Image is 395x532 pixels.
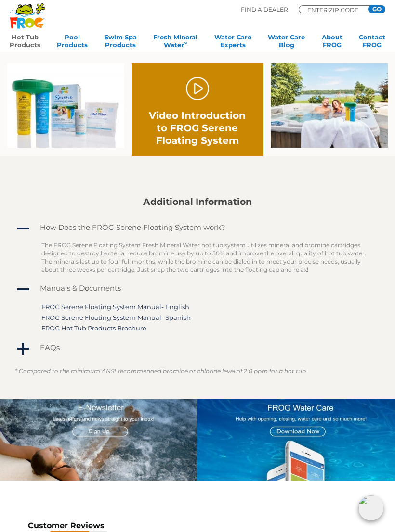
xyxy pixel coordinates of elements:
[15,367,306,375] em: * Compared to the minimum ANSI recommended bromine or chlorine level of 2.0 ppm for a hot tub
[214,33,251,52] a: Water CareExperts
[197,399,395,481] img: App Graphic
[16,282,30,297] span: A
[10,33,40,52] a: Hot TubProducts
[306,7,364,12] input: Zip Code Form
[41,303,189,311] a: FROG Serene Floating System Manual- English
[359,33,385,52] a: ContactFROG
[7,63,124,148] img: serene-family
[368,5,385,13] input: GO
[15,197,380,207] h2: Additional Information
[105,33,137,52] a: Swim SpaProducts
[145,109,250,147] h2: Video Introduction to FROG Serene Floating System
[271,63,388,148] img: serene-floater-hottub
[16,342,30,356] span: a
[241,5,288,14] p: Find A Dealer
[15,281,380,297] a: A Manuals & Documents
[15,341,380,356] a: a FAQs
[15,221,380,236] a: A How Does the FROG Serene Floating System work?
[358,495,383,520] img: openIcon
[153,33,197,52] a: Fresh MineralWater∞
[40,223,225,231] h4: How Does the FROG Serene Floating System work?
[184,40,187,46] sup: ∞
[16,222,30,236] span: A
[57,33,88,52] a: PoolProducts
[28,520,141,531] h3: Customer Reviews
[322,33,342,52] a: AboutFROG
[40,284,121,292] h4: Manuals & Documents
[268,33,305,52] a: Water CareBlog
[186,77,209,100] a: Play Video
[40,343,60,352] h4: FAQs
[41,324,146,332] a: FROG Hot Tub Products Brochure
[41,314,191,321] a: FROG Serene Floating System Manual- Spanish
[41,241,368,274] p: The FROG Serene Floating System Fresh Mineral Water hot tub system utilizes mineral and bromine c...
